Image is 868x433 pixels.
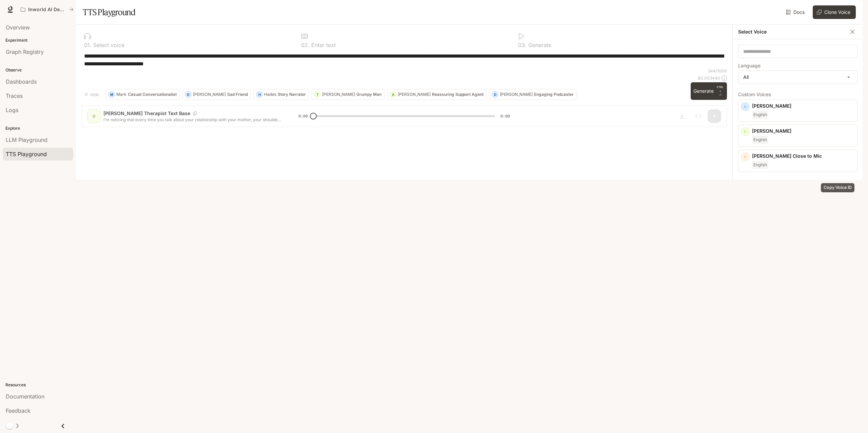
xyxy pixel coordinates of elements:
p: $ 0.003440 [698,75,720,81]
p: Mark [116,92,126,96]
span: English [752,111,768,119]
p: 344 / 1000 [708,68,727,74]
p: CTRL + [716,85,724,93]
p: [PERSON_NAME] [752,103,854,109]
p: Language [738,63,761,68]
p: Generate [527,42,551,48]
p: 0 2 . [301,42,310,48]
p: [PERSON_NAME] [500,92,533,96]
p: [PERSON_NAME] [752,128,854,134]
p: [PERSON_NAME] [193,92,226,96]
div: O [185,89,191,100]
span: English [752,136,768,144]
button: O[PERSON_NAME]Sad Friend [182,89,251,100]
div: T [314,89,320,100]
div: D [492,89,498,100]
p: Story Narrator [278,92,306,96]
button: A[PERSON_NAME]Reassuring Support Agent [387,89,487,100]
p: [PERSON_NAME] Close to Mic [752,153,854,159]
div: H [256,89,262,100]
button: All workspaces [18,3,77,16]
button: Hide [81,89,103,100]
button: D[PERSON_NAME]Engaging Podcaster [489,89,577,100]
button: MMarkCasual Conversationalist [106,89,180,100]
h1: TTS Playground [83,5,135,19]
p: Sad Friend [227,92,248,96]
p: Enter text [310,42,336,48]
button: HHadesStory Narrator [254,89,309,100]
p: [PERSON_NAME] [322,92,355,96]
button: GenerateCTRL +⏎ [691,82,727,100]
span: English [752,161,768,169]
p: Reassuring Support Agent [432,92,484,96]
p: Grumpy Man [356,92,381,96]
p: ⏎ [716,85,724,97]
p: Custom Voices [738,92,857,97]
p: 0 1 . [84,42,92,48]
div: A [390,89,396,100]
p: [PERSON_NAME] [398,92,431,96]
button: Clone Voice [813,5,856,19]
p: Inworld AI Demos [28,7,66,13]
a: Docs [785,5,807,19]
p: Engaging Podcaster [534,92,574,96]
div: M [108,89,115,100]
div: All [738,71,857,84]
div: Copy Voice ID [821,183,854,192]
p: Select voice [92,42,124,48]
p: Casual Conversationalist [128,92,177,96]
button: T[PERSON_NAME]Grumpy Man [312,89,384,100]
p: 0 3 . [518,42,527,48]
p: Hades [264,92,276,96]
